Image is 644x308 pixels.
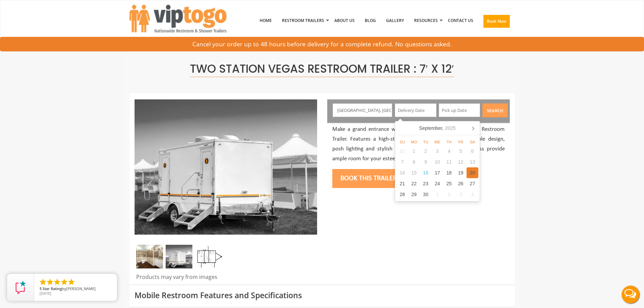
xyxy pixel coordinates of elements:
button: Book Now [483,15,510,28]
div: Tu [420,139,432,145]
div: 2 [443,189,455,200]
div: 18 [443,167,455,178]
input: Enter your Address [333,103,392,117]
div: 29 [408,189,420,200]
span: Star Rating [43,286,62,291]
a: About Us [329,3,360,38]
img: Review Rating [14,281,27,294]
a: Blog [360,3,381,38]
div: 26 [455,178,467,189]
div: 30 [420,189,432,200]
div: 8 [408,157,420,167]
button: Live Chat [617,281,644,308]
div: 7 [397,157,408,167]
div: 25 [443,178,455,189]
span: [DATE] [40,291,51,296]
div: 13 [467,157,478,167]
div: 16 [420,167,432,178]
div: 3 [455,189,467,200]
div: Th [443,139,455,145]
div: Mo [408,139,420,145]
img: Side view of two station restroom trailer with separate doors for males and females [135,99,317,235]
li:  [67,278,75,286]
div: 1 [408,146,420,157]
div: Su [397,139,408,145]
div: Products may vary from images [135,273,317,285]
div: 4 [467,189,478,200]
div: 9 [420,157,432,167]
div: 21 [397,178,408,189]
li:  [60,278,68,286]
div: 4 [443,146,455,157]
div: 17 [431,167,443,178]
a: Home [255,3,277,38]
div: 22 [408,178,420,189]
img: Floor Plan of 2 station restroom with sink and toilet [195,245,222,268]
span: Two Station Vegas Restroom Trailer : 7′ x 12′ [190,61,454,77]
div: 2 [420,146,432,157]
div: 11 [443,157,455,167]
div: 5 [455,146,467,157]
div: 24 [431,178,443,189]
button: Book this trailer [332,169,405,188]
span: 5 [40,286,42,291]
div: 12 [455,157,467,167]
div: 28 [397,189,408,200]
span: by [40,287,112,291]
li:  [53,278,61,286]
div: Fr [455,139,467,145]
span: [PERSON_NAME] [66,286,96,291]
input: Delivery Date [395,103,436,117]
li:  [46,278,54,286]
div: 27 [467,178,478,189]
div: 31 [397,146,408,157]
div: Sa [467,139,478,145]
div: 23 [420,178,432,189]
img: VIPTOGO [129,5,226,32]
div: We [431,139,443,145]
h3: Mobile Restroom Features and Specifications [135,291,510,300]
div: 19 [455,167,467,178]
img: Inside of complete restroom with a stall and mirror [136,245,163,268]
div: 6 [467,146,478,157]
li:  [39,278,47,286]
a: Resources [409,3,443,38]
img: Side view of two station restroom trailer with separate doors for males and females [166,245,192,268]
input: Pick up Date [439,103,480,117]
a: Restroom Trailers [277,3,329,38]
div: 1 [431,189,443,200]
div: September, [416,123,458,134]
a: Contact Us [443,3,478,38]
div: 14 [397,167,408,178]
div: 20 [467,167,478,178]
div: 15 [408,167,420,178]
i: 2025 [445,125,455,132]
div: 3 [431,146,443,157]
div: 10 [431,157,443,167]
a: Gallery [381,3,409,38]
button: Search [482,103,508,117]
p: Make a grand entrance with this mid sized Vegas 2 Station Restroom Trailer. Features a high-style... [332,125,505,164]
a: Book Now [478,3,515,42]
